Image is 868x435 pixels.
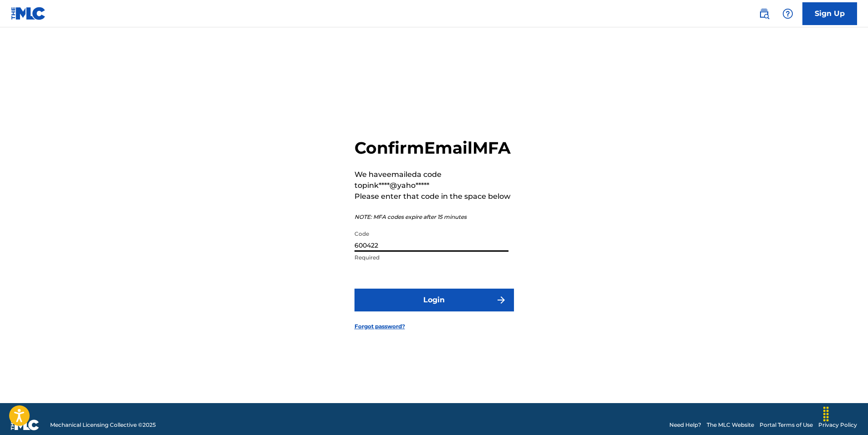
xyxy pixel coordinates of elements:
a: Portal Terms of Use [760,421,813,429]
iframe: Chat Widget [822,391,868,435]
a: Privacy Policy [818,421,857,429]
img: logo [11,419,39,430]
a: The MLC Website [707,421,754,429]
img: f7272a7cc735f4ea7f67.svg [496,295,507,306]
a: Sign Up [802,2,857,25]
button: Login [354,289,514,311]
div: Help [779,5,797,23]
p: Please enter that code in the space below [354,191,514,202]
img: help [782,8,793,19]
p: NOTE: MFA codes expire after 15 minutes [354,213,514,221]
span: Mechanical Licensing Collective © 2025 [50,421,156,429]
img: search [759,8,770,19]
a: Public Search [755,5,773,23]
a: Need Help? [669,421,701,429]
h2: Confirm Email MFA [354,138,514,158]
img: MLC Logo [11,7,46,20]
a: Forgot password? [354,322,405,331]
div: Drag [819,400,833,428]
p: Required [354,254,508,262]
